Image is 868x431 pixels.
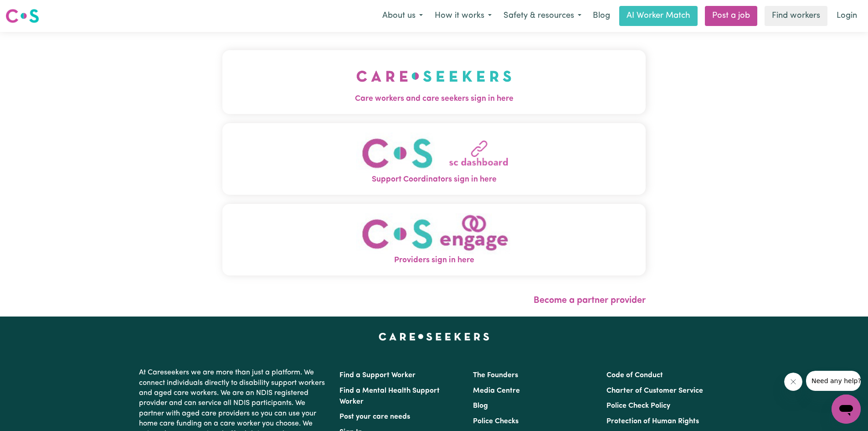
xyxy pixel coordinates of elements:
a: Find a Support Worker [339,372,416,379]
button: Providers sign in here [222,204,646,275]
a: Find a Mental Health Support Worker [339,387,440,405]
a: Charter of Customer Service [606,387,703,395]
span: Care workers and care seekers sign in here [222,93,646,105]
iframe: Button to launch messaging window [832,395,861,424]
a: Careseekers home page [379,333,489,340]
a: Police Checks [473,418,519,425]
iframe: Message from company [806,371,861,391]
a: Protection of Human Rights [606,418,699,425]
a: Police Check Policy [606,402,670,410]
a: Login [831,6,863,26]
a: Careseekers logo [5,5,39,26]
a: Post a job [705,6,757,26]
a: Blog [587,6,616,26]
iframe: Close message [784,373,802,391]
span: Support Coordinators sign in here [222,174,646,186]
a: Post your care needs [339,413,410,421]
span: Need any help? [5,6,55,14]
button: How it works [429,6,498,26]
a: AI Worker Match [619,6,698,26]
a: Blog [473,402,488,410]
a: Media Centre [473,387,520,395]
a: The Founders [473,372,518,379]
button: About us [376,6,429,26]
a: Find workers [765,6,827,26]
img: Careseekers logo [5,8,39,24]
button: Support Coordinators sign in here [222,123,646,195]
a: Become a partner provider [534,296,646,305]
button: Care workers and care seekers sign in here [222,50,646,114]
span: Providers sign in here [222,254,646,266]
button: Safety & resources [498,6,587,26]
a: Code of Conduct [606,372,663,379]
